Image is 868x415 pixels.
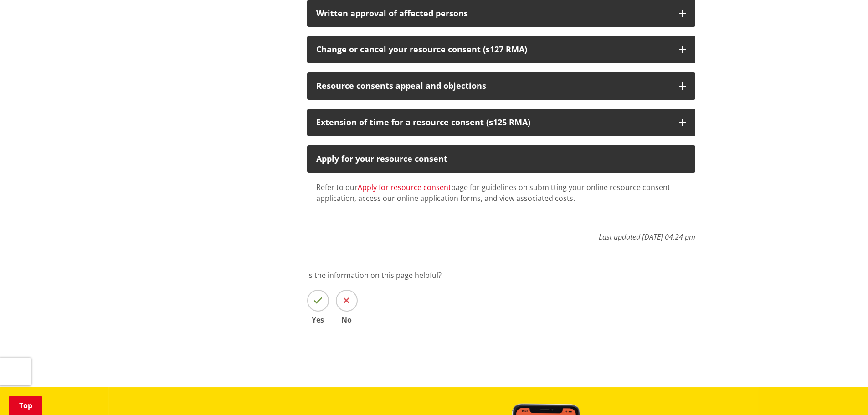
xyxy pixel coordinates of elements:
div: Change or cancel your resource consent (s127 RMA) [316,45,670,54]
div: Refer to our page for guidelines on submitting your online resource consent application, access o... [316,182,686,204]
div: Extension of time for a resource consent (s125 RMA) [316,118,670,127]
button: Change or cancel your resource consent (s127 RMA) [307,36,695,63]
button: Resource consents appeal and objections [307,72,695,100]
button: Apply for your resource consent [307,145,695,173]
p: Is the information on this page helpful? [307,270,695,281]
a: Apply for resource consent [358,182,451,192]
span: Yes [307,316,329,323]
div: Written approval of affected persons [316,9,670,18]
button: Extension of time for a resource consent (s125 RMA) [307,109,695,136]
div: Apply for your resource consent [316,154,670,164]
a: Top [9,396,42,415]
iframe: Messenger Launcher [826,377,859,410]
p: Last updated [DATE] 04:24 pm [307,222,695,242]
div: Resource consents appeal and objections [316,82,670,91]
span: No [336,316,358,323]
